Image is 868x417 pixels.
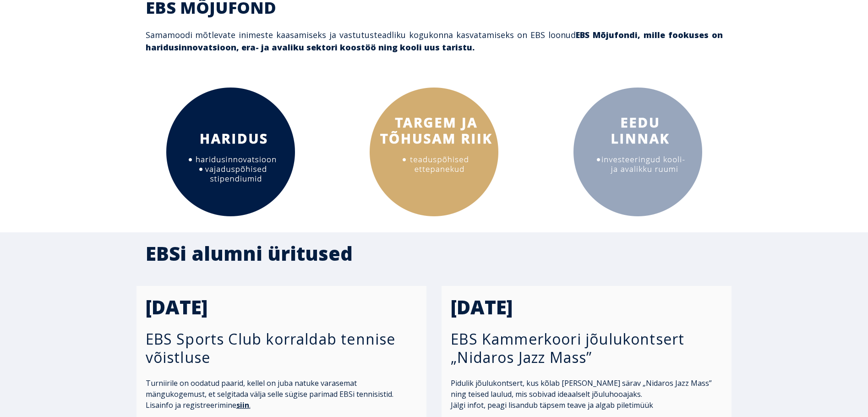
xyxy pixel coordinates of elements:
[162,83,299,220] img: Haridus 4
[249,400,251,410] span: .
[576,29,638,40] strong: EBS Mõjufondi
[451,330,722,367] h3: EBS Kammerkoori jõulukontsert „Nidaros Jazz Mass”
[236,400,249,410] a: siin
[146,329,396,367] a: EBS Sports Club korraldab tennise võistluse
[451,295,722,319] h2: [DATE]
[146,29,723,53] span: Samamoodi mõtlevate inimeste kaasamiseks ja vastutusteadliku kogukonna kasvatamiseks on EBS loonud
[146,378,417,411] h2: Turniirile on oodatud paarid, kellel on juba natuke varasemat mängukogemust, et selgitada välja s...
[146,295,417,319] h2: [DATE]
[146,241,723,266] h2: EBSi alumni üritused
[451,378,722,411] h2: Pidulik jõulukontsert, kus kõlab [PERSON_NAME] särav „Nidaros Jazz Mass” ning teised laulud, mis ...
[365,83,502,220] img: Ettevõtlus 3
[576,29,638,40] a: Link EBS Mõjufondi
[569,83,706,220] img: EEDU 3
